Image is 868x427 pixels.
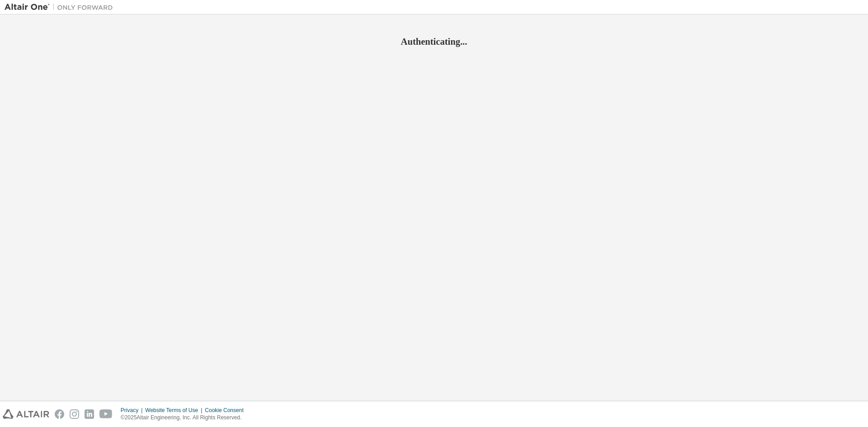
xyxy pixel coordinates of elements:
[121,407,145,414] div: Privacy
[5,36,863,47] h2: Authenticating...
[70,409,79,419] img: instagram.svg
[145,407,205,414] div: Website Terms of Use
[3,409,49,419] img: altair_logo.svg
[85,409,94,419] img: linkedin.svg
[121,414,249,422] p: © 2025 Altair Engineering, Inc. All Rights Reserved.
[99,409,113,419] img: youtube.svg
[55,409,64,419] img: facebook.svg
[5,3,118,12] img: Altair One
[205,407,249,414] div: Cookie Consent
